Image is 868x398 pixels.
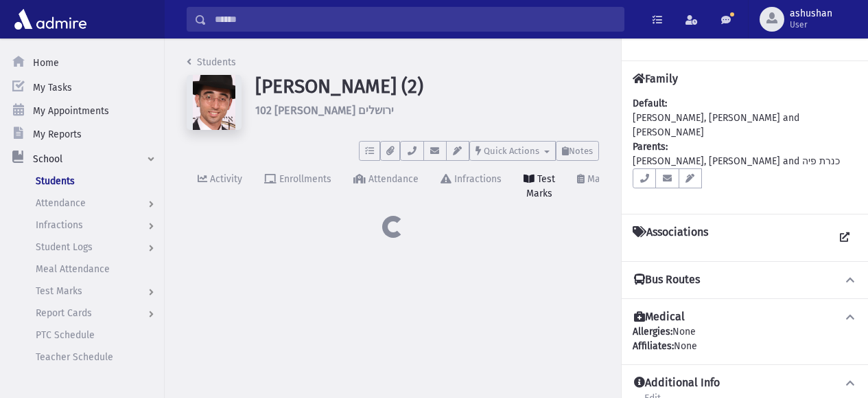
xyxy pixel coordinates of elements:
b: Default: [633,98,667,109]
img: Hr9P8= [187,75,242,130]
div: None [633,324,857,353]
a: Activity [187,161,253,214]
div: Test Marks [526,173,555,199]
b: Allergies: [633,326,672,338]
span: My Appointments [33,105,109,117]
a: Test Marks [513,161,566,214]
a: Infractions [430,161,513,214]
button: Bus Routes [633,273,857,287]
button: Additional Info [633,376,857,390]
div: [PERSON_NAME], [PERSON_NAME] and [PERSON_NAME] [PERSON_NAME], [PERSON_NAME] and כנרת פיה [633,96,857,203]
span: ashushan [790,8,832,19]
a: Attendance [342,161,430,214]
span: Report Cards [36,307,92,319]
input: Search [207,7,624,32]
span: Infractions [36,219,83,231]
nav: breadcrumb [187,55,236,75]
span: School [33,153,62,165]
span: Students [36,175,75,187]
a: Marks [566,161,624,214]
span: My Tasks [33,82,72,93]
span: Meal Attendance [36,263,110,275]
img: AdmirePro [11,5,90,33]
span: Test Marks [36,285,82,297]
h1: [PERSON_NAME] (2) [255,75,599,98]
b: Affiliates: [633,340,674,352]
b: Parents: [633,141,668,153]
span: Student Logs [36,241,93,253]
span: PTC Schedule [36,329,95,341]
span: Attendance [36,197,86,209]
span: Notes [569,146,593,156]
a: Enrollments [253,161,342,214]
div: Marks [585,173,613,185]
div: Attendance [366,173,419,185]
a: View all Associations [832,225,857,250]
div: Activity [207,173,242,185]
span: User [790,19,832,30]
span: Home [33,57,59,69]
div: Infractions [451,173,502,185]
button: Quick Actions [469,141,556,161]
h6: 102 [PERSON_NAME] ירושלים [255,104,599,117]
span: My Reports [33,129,82,140]
button: Medical [633,310,857,324]
a: Students [187,56,236,68]
div: None [633,339,857,353]
h4: Bus Routes [634,273,700,287]
h4: Associations [633,225,708,250]
span: Teacher Schedule [36,351,113,363]
h4: Additional Info [634,376,720,390]
div: Enrollments [277,173,331,185]
h4: Medical [634,310,685,324]
button: Notes [556,141,599,161]
h4: Family [633,72,678,85]
span: Quick Actions [484,146,539,156]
